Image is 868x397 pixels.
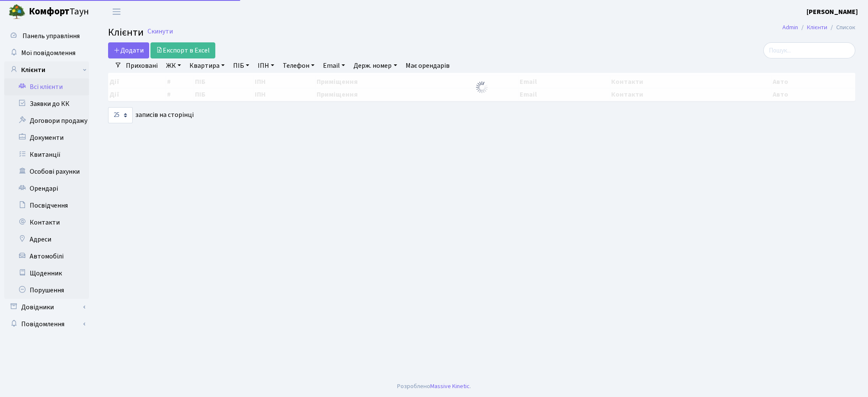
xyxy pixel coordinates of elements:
[4,112,89,129] a: Договори продажу
[763,42,855,58] input: Пошук...
[108,25,144,40] span: Клієнти
[22,31,80,41] span: Панель управління
[4,214,89,231] a: Контакти
[770,19,868,36] nav: breadcrumb
[147,28,173,36] a: Скинути
[21,48,75,58] span: Мої повідомлення
[782,23,798,32] a: Admin
[827,23,855,32] li: Список
[4,180,89,197] a: Орендарі
[4,61,89,78] a: Клієнти
[108,107,133,123] select: записів на сторінці
[4,248,89,265] a: Автомобілі
[807,23,827,32] a: Клієнти
[230,58,253,73] a: ПІБ
[4,129,89,146] a: Документи
[430,382,470,391] a: Massive Kinetic
[320,58,348,73] a: Email
[106,5,127,19] button: Переключити навігацію
[150,42,215,58] a: Експорт в Excel
[807,7,858,17] a: [PERSON_NAME]
[108,42,149,58] a: Додати
[4,95,89,112] a: Заявки до КК
[4,78,89,95] a: Всі клієнти
[4,316,89,333] a: Повідомлення
[8,3,25,20] img: logo.png
[163,58,184,73] a: ЖК
[4,44,89,61] a: Мої повідомлення
[397,382,471,391] div: Розроблено .
[122,58,161,73] a: Приховані
[4,299,89,316] a: Довідники
[279,58,318,73] a: Телефон
[254,58,278,73] a: ІПН
[4,28,89,44] a: Панель управління
[350,58,400,73] a: Держ. номер
[29,5,70,18] b: Комфорт
[114,46,144,55] span: Додати
[4,265,89,282] a: Щоденник
[4,231,89,248] a: Адреси
[475,81,489,94] img: Обробка...
[29,5,89,19] span: Таун
[807,7,858,17] b: [PERSON_NAME]
[186,58,228,73] a: Квартира
[4,197,89,214] a: Посвідчення
[402,58,453,73] a: Має орендарів
[4,163,89,180] a: Особові рахунки
[108,107,194,123] label: записів на сторінці
[4,146,89,163] a: Квитанції
[4,282,89,299] a: Порушення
